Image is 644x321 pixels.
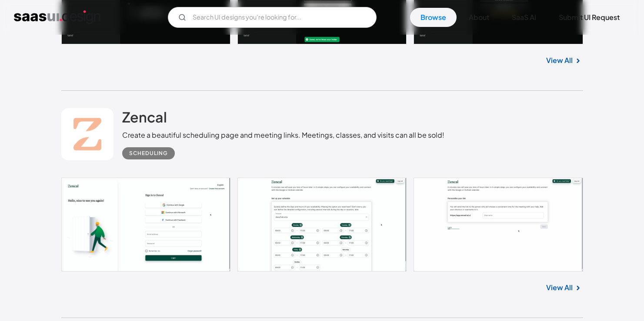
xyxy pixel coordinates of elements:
[122,108,167,130] a: Zencal
[168,7,377,28] input: Search UI designs you're looking for...
[122,108,167,126] h2: Zencal
[410,8,457,27] a: Browse
[14,10,100,24] a: home
[458,8,500,27] a: About
[501,8,547,27] a: SaaS Ai
[122,130,444,140] div: Create a beautiful scheduling page and meeting links. Meetings, classes, and visits can all be sold!
[546,55,573,66] a: View All
[129,148,168,159] div: Scheduling
[548,8,630,27] a: Submit UI Request
[546,282,573,293] a: View All
[168,7,377,28] form: Email Form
